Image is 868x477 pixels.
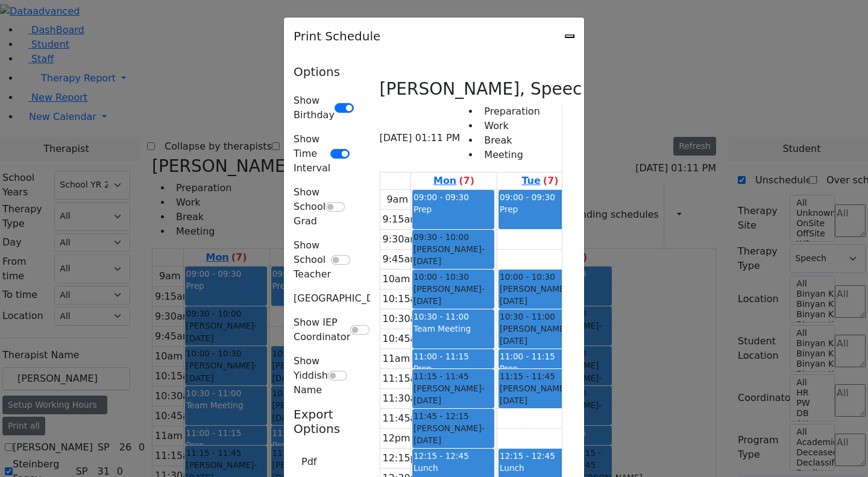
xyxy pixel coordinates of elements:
span: 09:30 - 10:00 [414,231,469,243]
div: [PERSON_NAME] [414,382,493,407]
span: 10:00 - 10:30 [500,271,555,283]
div: Prep [500,362,579,374]
li: Preparation [479,104,539,119]
label: Show School Teacher [294,238,331,282]
h3: [PERSON_NAME], Speech [380,79,593,100]
div: 12:15pm [380,451,429,466]
div: Prep [414,362,493,374]
label: Show Birthday [294,93,335,122]
li: Break [479,133,539,148]
span: - [DATE] [414,284,485,306]
h5: Print Schedule [294,27,380,45]
div: 9am [384,192,410,207]
span: 10:30 - 11:00 [414,312,469,321]
label: (7) [543,174,559,188]
div: [PERSON_NAME] [414,422,493,447]
span: - [DATE] [414,423,485,445]
div: 9:30am [380,232,422,247]
div: Team Meeting [414,323,493,335]
div: 10:30am [380,312,429,326]
span: 10:30 - 11:00 [500,311,555,323]
span: 11:00 - 11:15 [500,352,555,361]
div: 12pm [380,431,413,446]
label: Show School Grad [294,185,325,229]
button: Pdf [294,450,324,473]
label: Show IEP Coordinator [294,315,350,344]
div: Lunch [414,462,493,474]
label: (7) [459,174,474,188]
div: 11:45am [380,411,429,426]
div: Lunch [500,462,579,474]
a: September 1, 2025 [431,172,477,189]
div: [PERSON_NAME] [500,283,579,308]
h5: Options [294,65,353,79]
span: 09:00 - 09:30 [500,192,555,202]
button: Close [565,34,574,38]
span: [DATE] 01:11 PM [380,131,461,145]
div: 10:45am [380,332,429,346]
span: 12:15 - 12:45 [500,451,555,461]
div: [PERSON_NAME] [414,283,493,308]
div: Prep [500,203,579,215]
span: 11:00 - 11:15 [414,352,469,361]
span: 11:45 - 12:15 [414,410,469,422]
li: Work [479,119,539,133]
div: Grade 8 [500,422,579,434]
label: Show Yiddish Name [294,354,328,397]
div: [PERSON_NAME] [500,382,579,407]
div: 9:15am [380,212,422,227]
span: 09:00 - 09:30 [414,192,469,202]
div: 10:15am [380,292,429,306]
label: [GEOGRAPHIC_DATA] [294,291,395,306]
div: Prep [414,203,493,215]
span: 10:00 - 10:30 [414,271,469,283]
div: 11:30am [380,391,429,406]
div: [PERSON_NAME] [500,323,579,347]
label: Show Time Interval [294,132,330,175]
span: 12:15 - 12:45 [414,451,469,461]
div: 11am [380,352,413,366]
div: 9:45am [380,252,422,267]
div: 10am [380,272,413,286]
div: 11:15am [380,371,429,386]
h5: Export Options [294,407,353,436]
div: [PERSON_NAME] [414,243,493,268]
a: September 2, 2025 [519,172,561,189]
span: 11:15 - 11:45 [500,370,555,382]
span: - [DATE] [414,244,485,266]
span: - [DATE] [414,384,485,405]
div: [PERSON_NAME] [500,408,579,420]
li: Meeting [479,148,539,162]
span: 11:15 - 11:45 [414,370,469,382]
